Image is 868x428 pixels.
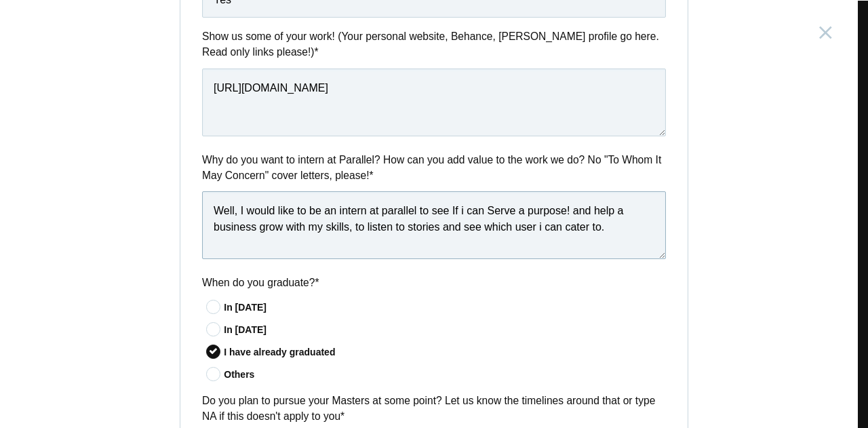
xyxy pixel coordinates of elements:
[224,300,666,315] div: In [DATE]
[202,28,666,60] label: Show us some of your work! (Your personal website, Behance, [PERSON_NAME] profile go here. Read o...
[202,152,666,184] label: Why do you want to intern at Parallel? How can you add value to the work we do? No "To Whom It Ma...
[202,393,666,425] label: Do you plan to pursue your Masters at some point? Let us know the timelines around that or type N...
[224,323,666,337] div: In [DATE]
[202,275,666,290] label: When do you graduate?
[224,368,666,382] div: Others
[224,345,666,359] div: I have already graduated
